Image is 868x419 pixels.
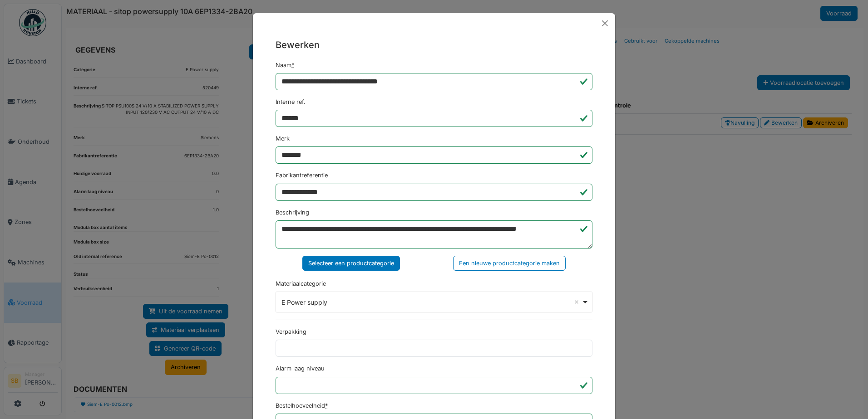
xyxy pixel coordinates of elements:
[276,327,306,336] label: Verpakking
[453,256,566,271] div: Een nieuwe productcategorie maken
[572,297,581,307] button: Remove item: '764'
[276,38,592,52] h5: Bewerken
[276,208,309,217] label: Beschrijving
[276,279,326,288] label: Materiaalcategorie
[598,17,612,30] button: Close
[291,62,294,68] abbr: Verplicht
[276,97,306,106] label: Interne ref.
[276,364,325,373] label: Alarm laag niveau
[276,401,328,410] label: Bestelhoeveelheid
[276,134,290,143] label: Merk
[276,61,294,69] label: Naam
[302,256,400,271] div: Selecteer een productcategorie
[325,402,328,409] abbr: Verplicht
[276,171,328,180] label: Fabrikantreferentie
[281,297,582,307] div: E Power supply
